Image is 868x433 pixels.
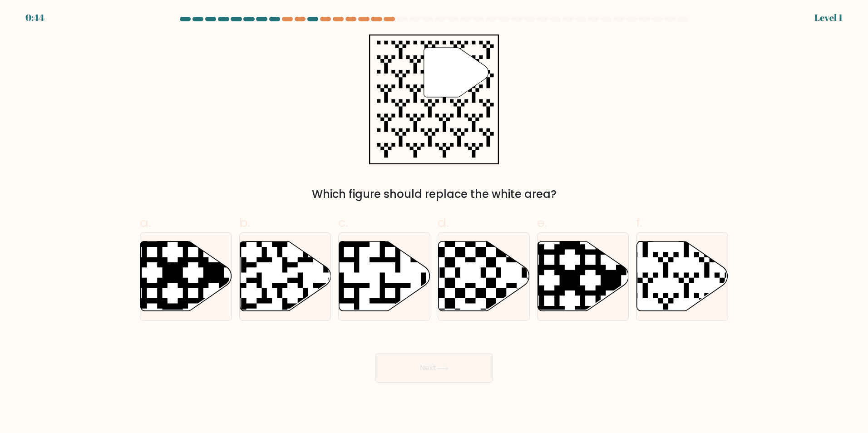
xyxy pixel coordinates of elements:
[814,11,843,25] div: Level 1
[25,11,44,25] div: 0:44
[338,214,348,231] span: c.
[424,48,488,97] g: "
[537,214,547,231] span: e.
[239,214,250,231] span: b.
[140,214,151,231] span: a.
[145,186,723,202] div: Which figure should replace the white area?
[375,354,493,383] button: Next
[636,214,642,231] span: f.
[438,214,449,231] span: d.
